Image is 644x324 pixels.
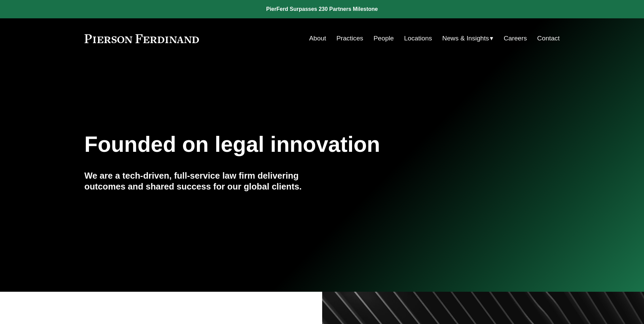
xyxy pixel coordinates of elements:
a: About [309,32,326,45]
span: News & Insights [442,33,489,44]
h4: We are a tech-driven, full-service law firm delivering outcomes and shared success for our global... [85,170,322,192]
a: folder dropdown [442,32,494,45]
a: Contact [537,32,559,45]
a: Practices [336,32,363,45]
a: Careers [504,32,527,45]
a: Locations [404,32,432,45]
a: People [373,32,394,45]
h1: Founded on legal innovation [85,132,481,157]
